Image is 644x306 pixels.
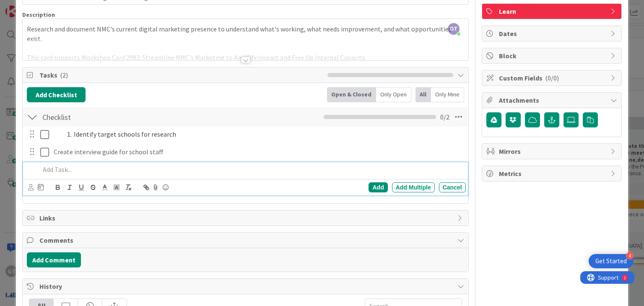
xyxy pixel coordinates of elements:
[499,6,606,16] span: Learn
[499,73,606,83] span: Custom Fields
[27,24,464,43] p: Research and document NMC's current digital marketing presence to understand what's working, what...
[39,281,453,291] span: History
[589,254,634,268] div: Open Get Started checklist, remaining modules: 4
[626,252,634,259] div: 4
[327,87,376,102] div: Open & Closed
[499,29,606,39] span: Dates
[440,112,449,122] span: 0 / 2
[18,1,38,11] span: Support
[392,182,435,192] div: Add Multiple
[369,182,387,192] div: Add
[60,71,68,79] span: ( 2 )
[27,252,81,267] button: Add Comment
[64,130,462,139] li: Identify target schools for research
[54,147,462,157] p: Create interview guide for school staff
[44,3,46,10] div: 2
[39,235,453,245] span: Comments
[545,74,559,82] span: ( 0/0 )
[499,169,606,179] span: Metrics
[439,182,466,192] div: Cancel
[22,11,55,18] span: Description
[39,109,228,124] input: Add Checklist...
[27,87,86,102] button: Add Checklist
[431,87,464,102] div: Only Mine
[499,95,606,105] span: Attachments
[39,70,323,80] span: Tasks
[595,257,627,265] div: Get Started
[499,146,606,156] span: Mirrors
[499,51,606,61] span: Block
[448,23,460,35] span: GT
[39,213,453,223] span: Links
[415,87,431,102] div: All
[376,87,411,102] div: Only Open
